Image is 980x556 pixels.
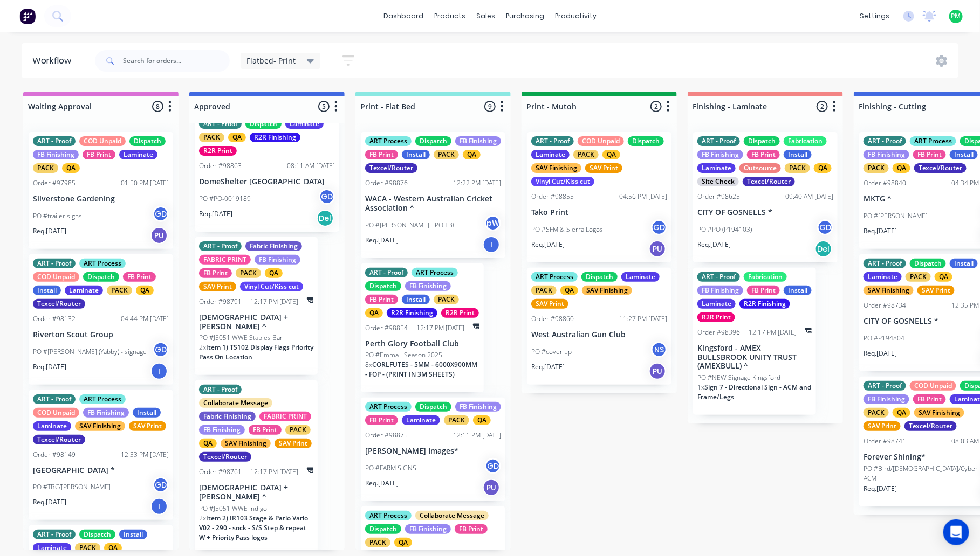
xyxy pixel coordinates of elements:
[75,543,100,553] div: PACK
[365,463,416,473] p: PO #FARM SIGNS
[415,511,489,520] div: Collaborate Message
[365,268,408,277] div: ART - Proof
[951,11,961,21] span: PM
[893,163,910,173] div: QA
[697,383,704,392] span: 1 x
[527,132,671,262] div: ART - ProofCOD UnpaidDispatchLaminatePACKQASAV FinishingSAV PrintVinyl Cut/Kiss cutOrder #9885504...
[817,219,833,235] div: GD
[453,430,501,440] div: 12:11 PM [DATE]
[33,226,66,236] p: Req. [DATE]
[199,343,313,362] span: Item 1) TS102 Display Flags Priority Pass On Location
[150,498,168,515] div: I
[199,268,232,278] div: FB Print
[560,286,578,295] div: QA
[441,308,479,318] div: R2R Print
[199,146,237,156] div: R2R Print
[153,477,169,493] div: GD
[199,161,242,171] div: Order #98863
[83,272,119,282] div: Dispatch
[123,50,230,72] input: Search for orders...
[394,538,412,547] div: QA
[365,235,399,245] p: Req. [DATE]
[365,150,398,159] div: FB Print
[693,132,838,262] div: ART - ProofDispatchFabricationFB FinishingFB PrintInstallLaminateOutsourcePACKQASite CheckTexcel/...
[365,402,412,412] div: ART Process
[33,299,85,309] div: Texcel/Router
[531,225,603,234] p: PO #SFM & Sierra Logos
[19,8,36,24] img: Factory
[136,286,154,295] div: QA
[531,347,572,357] p: PO #cover up
[107,286,132,295] div: PACK
[444,415,469,425] div: PACK
[275,439,312,448] div: SAV Print
[29,390,173,520] div: ART - ProofART ProcessCOD UnpaidFB FinishingInstallLaminateSAV FinishingSAV PrintTexcel/RouterOrd...
[33,136,76,146] div: ART - Proof
[83,408,129,418] div: FB Finishing
[33,543,71,553] div: Laminate
[361,132,505,258] div: ART ProcessDispatchFB FinishingFB PrintInstallPACKQATexcel/RouterOrder #9887612:22 PM [DATE]WACA ...
[199,513,308,542] span: Item 2) IR103 Stage & Patio Vario V02 - 290 - sock - S/S Step & repeat W + Priority Pass logos
[697,136,740,146] div: ART - Proof
[531,150,570,159] div: Laminate
[195,115,339,232] div: ART - ProofDispatchLaminatePACKQAR2R FinishingR2R PrintOrder #9886308:11 AM [DATE]DomeShelter [GE...
[365,538,390,547] div: PACK
[935,272,952,282] div: QA
[221,439,271,448] div: SAV Finishing
[697,240,731,249] p: Req. [DATE]
[864,301,906,310] div: Order #98734
[531,208,667,217] p: Tako Print
[365,220,456,230] p: PO #[PERSON_NAME] - PO TBC
[33,408,79,418] div: COD Unpaid
[33,347,147,357] p: PO #[PERSON_NAME] (Yabby) - signage
[195,380,318,555] div: ART - ProofCollaborate MessageFabric FinishingFABRIC PRINTFB FinishingFB PrintPACKQASAV Finishing...
[649,240,666,258] div: PU
[33,286,61,295] div: Install
[950,259,978,268] div: Install
[285,119,324,129] div: Laminate
[485,458,501,474] div: GD
[693,268,816,415] div: ART - ProofFabricationFB FinishingFB PrintInstallLaminateR2R FinishingR2R PrintOrder #9839612:17 ...
[531,314,574,324] div: Order #98860
[864,436,906,446] div: Order #98741
[33,435,85,444] div: Texcel/Router
[199,385,242,394] div: ART - Proof
[531,286,557,295] div: PACK
[581,272,618,282] div: Dispatch
[415,402,451,412] div: Dispatch
[455,524,488,534] div: FB Print
[79,136,126,146] div: COD Unpaid
[365,295,398,304] div: FB Print
[104,543,122,553] div: QA
[259,412,311,421] div: FABRIC PRINT
[287,161,335,171] div: 08:11 AM [DATE]
[697,150,743,159] div: FB Finishing
[153,206,169,222] div: GD
[864,272,902,282] div: Laminate
[531,192,574,201] div: Order #98855
[914,408,964,418] div: SAV Finishing
[573,150,599,159] div: PACK
[387,308,437,318] div: R2R Finishing
[236,268,261,278] div: PACK
[199,119,242,129] div: ART - Proof
[365,194,501,213] p: WACA - Western Australian Cricket Association ^
[33,259,76,268] div: ART - Proof
[365,430,408,440] div: Order #98875
[365,163,417,173] div: Texcel/Router
[582,286,632,295] div: SAV Finishing
[531,136,574,146] div: ART - Proof
[265,268,283,278] div: QA
[913,150,946,159] div: FB Print
[199,483,313,502] p: [DEMOGRAPHIC_DATA] + [PERSON_NAME] ^
[531,362,565,372] p: Req. [DATE]
[199,241,242,251] div: ART - Proof
[121,178,169,188] div: 01:50 PM [DATE]
[33,362,66,372] p: Req. [DATE]
[815,240,832,258] div: Del
[199,177,335,186] p: DomeShelter [GEOGRAPHIC_DATA]
[365,360,477,379] span: CORLFUTES - 5MM - 6000X900MM - FOP - (PRINT IN 3M SHEETS)
[365,136,412,146] div: ART Process
[250,467,298,477] div: 12:17 PM [DATE]
[153,342,169,358] div: GD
